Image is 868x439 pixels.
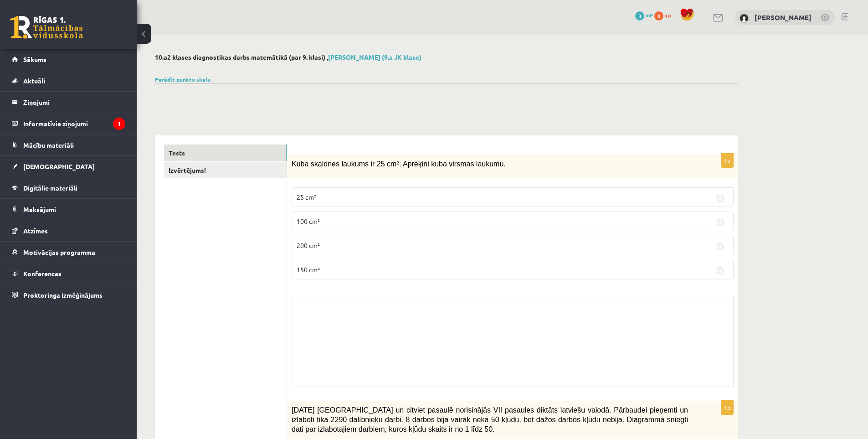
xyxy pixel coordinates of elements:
sup: 2 [396,161,399,166]
a: Parādīt punktu skalu [155,76,211,83]
legend: Ziņojumi [23,92,125,113]
span: 3 [635,11,644,21]
span: Mācību materiāli [23,141,74,149]
span: Motivācijas programma [23,248,95,256]
span: [DEMOGRAPHIC_DATA] [23,162,95,170]
span: mP [646,11,653,19]
span: xp [665,11,671,19]
a: 0 xp [654,11,675,19]
span: Atzīmes [23,227,48,235]
a: Informatīvie ziņojumi1 [12,113,125,134]
span: 200 cm² [297,241,320,249]
i: 1 [113,118,125,130]
span: Kuba skaldnes laukums ir 25 cm . Aprēķini kuba virsmas laukumu. [292,160,506,168]
a: 3 mP [635,11,653,19]
span: Aktuāli [23,77,45,85]
span: Sākums [23,55,46,63]
a: Konferences [12,263,125,284]
span: Proktoringa izmēģinājums [23,291,103,299]
span: 0 [654,11,663,21]
a: [DEMOGRAPHIC_DATA] [12,156,125,177]
p: 1p [721,400,734,415]
a: Motivācijas programma [12,242,125,263]
p: 1p [721,153,734,168]
a: Sākums [12,49,125,70]
span: 100 cm² [297,217,320,225]
span: [DATE] [GEOGRAPHIC_DATA] un citviet pasaulē norisinājās VII pasaules diktāts latviešu valodā. Pār... [292,406,688,433]
a: Aktuāli [12,70,125,91]
a: Rīgas 1. Tālmācības vidusskola [10,16,83,39]
legend: Informatīvie ziņojumi [23,113,125,134]
img: Dāvis Bezpaļčikovs [740,14,749,23]
input: 100 cm² [717,219,724,226]
input: 200 cm² [717,243,724,250]
a: Mācību materiāli [12,134,125,155]
a: Proktoringa izmēģinājums [12,284,125,305]
a: Digitālie materiāli [12,177,125,198]
a: Izvērtējums! [164,162,287,179]
input: 150 cm² [717,267,724,274]
span: Digitālie materiāli [23,184,77,192]
span: 150 cm² [297,265,320,274]
span: Konferences [23,269,62,278]
h2: 10.a2 klases diagnostikas darbs matemātikā (par 9. klasi) , [155,53,738,61]
span: 25 cm² [297,193,316,201]
a: Maksājumi [12,199,125,220]
legend: Maksājumi [23,199,125,220]
a: Tests [164,145,287,161]
a: [PERSON_NAME] [755,13,812,22]
a: Ziņojumi [12,92,125,113]
a: [PERSON_NAME] (9.a JK klase) [328,53,421,61]
input: 25 cm² [717,195,724,202]
a: Atzīmes [12,220,125,241]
